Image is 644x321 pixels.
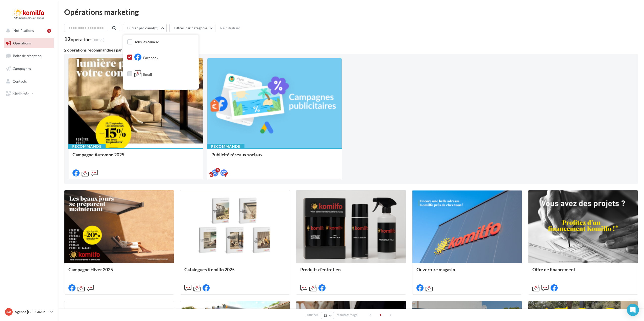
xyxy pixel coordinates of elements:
[218,25,242,31] button: Réinitialiser
[68,144,106,149] div: Recommandé
[307,313,318,317] span: Afficher
[323,313,328,317] span: 12
[72,152,199,162] div: Campagne Automne 2025
[3,38,55,48] a: Opérations
[13,54,42,58] span: Boîte de réception
[143,72,152,77] span: Email
[71,37,104,42] div: opérations
[169,24,215,32] button: Filtrer par catégorie
[215,168,220,172] div: 8
[532,267,634,277] div: Offre de financement
[4,307,54,317] a: AA Agence [GEOGRAPHIC_DATA]
[321,312,334,319] button: 12
[47,29,51,33] div: 1
[337,313,358,317] span: résultats/page
[376,311,384,319] span: 1
[6,309,11,314] span: AA
[64,36,104,42] div: 12
[13,28,34,33] span: Notifications
[416,267,518,277] div: Ouverture magasin
[123,24,167,32] button: Filtrer par canal(2)
[3,76,55,87] a: Contacts
[13,41,31,45] span: Opérations
[300,267,402,277] div: Produits d'entretien
[134,40,159,44] span: Tous les canaux
[3,63,55,74] a: Campagnes
[3,88,55,99] a: Médiathèque
[207,144,244,149] div: Recommandé
[211,152,338,162] div: Publicité réseaux sociaux
[15,309,48,314] p: Agence [GEOGRAPHIC_DATA]
[64,8,638,16] div: Opérations marketing
[13,91,33,96] span: Médiathèque
[3,25,53,36] button: Notifications 1
[154,26,158,30] span: (2)
[184,267,286,277] div: Catalogues Komilfo 2025
[13,79,27,83] span: Contacts
[143,55,158,60] span: Facebook
[92,38,104,42] span: (sur 25)
[68,267,170,277] div: Campagne Hiver 2025
[627,304,639,316] div: Open Intercom Messenger
[64,48,638,52] div: 2 opérations recommandées par votre enseigne
[3,50,55,61] a: Boîte de réception
[13,66,31,71] span: Campagnes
